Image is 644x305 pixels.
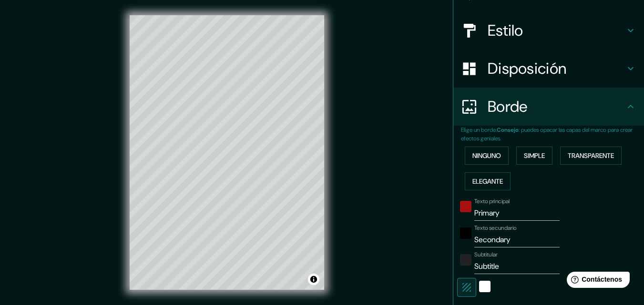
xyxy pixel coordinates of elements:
font: Elegante [472,177,503,186]
font: Texto principal [474,197,510,205]
button: Ninguno [465,147,509,165]
font: Texto secundario [474,224,517,232]
font: Estilo [488,20,523,40]
div: Estilo [453,11,644,49]
button: Transparente [560,147,622,165]
font: Simple [524,151,545,160]
font: Subtitular [474,251,498,258]
button: blanco [479,281,491,292]
div: Borde [453,88,644,126]
font: Disposición [488,59,566,79]
font: Elige un borde. [461,126,497,134]
button: negro [460,227,471,239]
font: : puedes opacar las capas del marco para crear efectos geniales. [461,126,633,142]
font: Ninguno [472,151,501,160]
font: Transparente [568,151,614,160]
div: Disposición [453,49,644,88]
font: Borde [488,97,528,117]
button: Elegante [465,172,511,190]
font: Consejo [497,126,519,134]
button: Simple [516,147,552,165]
button: color-A51010 [460,201,471,212]
iframe: Lanzador de widgets de ayuda [559,268,634,295]
button: color-222222 [460,254,471,266]
button: Activar o desactivar atribución [308,274,319,285]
